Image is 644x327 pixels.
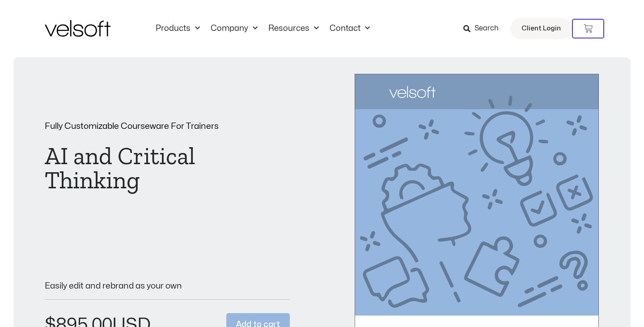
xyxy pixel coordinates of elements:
[150,24,205,34] a: ProductsMenu Toggle
[205,24,263,34] a: CompanyMenu Toggle
[324,24,375,34] a: ContactMenu Toggle
[475,23,499,34] span: Search
[45,144,290,192] h1: AI and Critical Thinking
[150,24,375,34] nav: Menu
[45,282,290,290] p: Easily edit and rebrand as your own
[463,21,505,36] a: Search
[521,23,561,34] span: Client Login
[45,122,290,131] p: Fully Customizable Courseware For Trainers
[263,24,324,34] a: ResourcesMenu Toggle
[510,18,572,39] a: Client Login
[45,20,110,37] img: Velsoft Training Materials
